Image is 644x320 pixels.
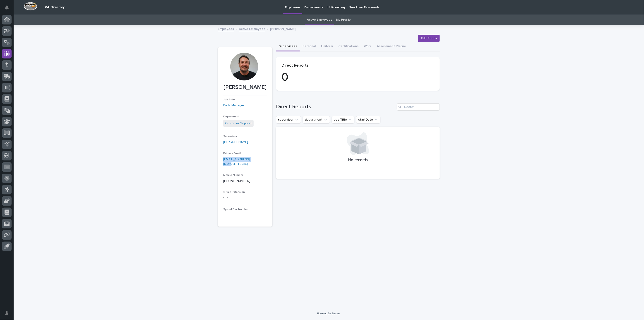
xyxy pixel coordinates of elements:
[307,15,332,25] a: Active Employees
[223,196,267,201] p: 1640
[281,158,434,163] p: No records
[281,63,434,68] p: Direct Reports
[223,84,267,91] p: [PERSON_NAME]
[223,103,244,108] a: Parts Manager
[223,191,245,194] span: Office Extension
[223,140,248,145] a: [PERSON_NAME]
[223,135,237,138] span: Supervisor
[223,174,243,177] span: Mobile Number
[223,98,235,101] span: Job Title
[336,15,351,25] a: My Profile
[361,42,374,51] button: Work
[336,42,361,51] button: Certifications
[281,71,434,84] p: 0
[374,42,409,51] button: Assessment Plaque
[223,208,249,211] span: Speed Dial Number
[332,116,354,123] button: Job Title
[303,116,330,123] button: department
[356,116,380,123] button: startDate
[223,152,241,155] span: Primary Email
[225,121,252,126] a: Customer Support
[276,42,300,51] button: Supervisees
[276,104,395,110] h1: Direct Reports
[317,312,340,315] a: Powered By Stacker
[223,179,250,183] a: [PHONE_NUMBER]
[421,36,437,41] span: Edit Photo
[223,158,250,166] a: [EMAIL_ADDRESS][DOMAIN_NAME]
[223,213,267,218] p: -
[300,42,318,51] button: Personal
[223,115,239,118] span: Department
[24,2,37,10] img: Workspace Logo
[276,116,301,123] button: supervisor
[397,103,440,111] input: Search
[45,5,65,9] h2: 04. Directory
[239,26,265,31] a: Active Employees
[270,26,296,31] p: [PERSON_NAME]
[2,3,12,12] button: Notifications
[218,26,234,31] a: Employees
[418,35,440,42] button: Edit Photo
[6,5,12,13] div: Notifications
[318,42,336,51] button: Uniform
